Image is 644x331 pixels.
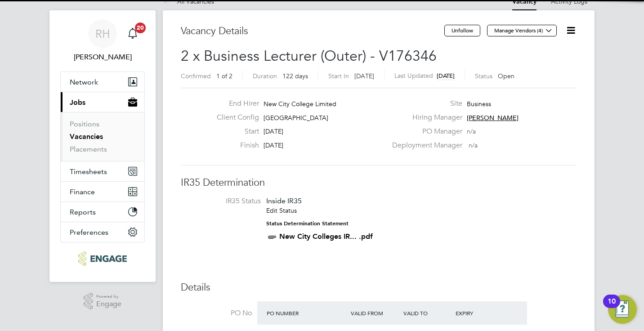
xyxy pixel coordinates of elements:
[78,251,126,266] img: ncclondon-logo-retina.png
[70,78,98,86] span: Network
[70,208,96,216] span: Reports
[210,127,259,136] label: Start
[401,305,454,321] div: Valid To
[467,127,476,135] span: n/a
[437,72,455,80] span: [DATE]
[124,19,142,48] a: 20
[354,72,374,80] span: [DATE]
[279,232,373,241] a: New City Colleges IR... .pdf
[84,293,122,310] a: Powered byEngage
[61,202,144,222] button: Reports
[190,197,261,206] label: IR35 Status
[96,300,121,308] span: Engage
[135,22,146,33] span: 20
[608,295,637,324] button: Open Resource Center, 10 new notifications
[475,72,492,80] label: Status
[444,25,480,36] button: Unfollow
[387,99,462,108] label: Site
[467,100,491,108] span: Business
[216,72,233,80] span: 1 of 2
[264,127,283,135] span: [DATE]
[70,145,107,153] a: Placements
[61,182,144,201] button: Finance
[387,141,462,150] label: Deployment Manager
[181,309,252,318] label: PO No
[394,72,433,80] label: Last Updated
[266,197,302,205] span: Inside IR35
[49,10,156,282] nav: Main navigation
[453,305,506,321] div: Expiry
[387,113,462,122] label: Hiring Manager
[349,305,401,321] div: Valid From
[61,92,144,112] button: Jobs
[60,19,145,63] a: RH[PERSON_NAME]
[387,127,462,136] label: PO Manager
[181,25,444,38] h3: Vacancy Details
[181,281,577,294] h3: Details
[328,72,349,80] label: Start In
[264,114,328,122] span: [GEOGRAPHIC_DATA]
[70,132,103,141] a: Vacancies
[70,120,99,128] a: Positions
[70,98,85,107] span: Jobs
[181,176,577,189] h3: IR35 Determination
[253,72,277,80] label: Duration
[70,167,107,176] span: Timesheets
[61,112,144,161] div: Jobs
[264,305,349,321] div: PO Number
[61,72,144,92] button: Network
[61,161,144,181] button: Timesheets
[210,141,259,150] label: Finish
[210,113,259,122] label: Client Config
[61,222,144,242] button: Preferences
[282,72,308,80] span: 122 days
[498,72,514,80] span: Open
[96,293,121,300] span: Powered by
[60,52,145,63] span: Rufena Haque
[60,251,145,266] a: Go to home page
[95,28,110,40] span: RH
[210,99,259,108] label: End Hirer
[181,72,211,80] label: Confirmed
[264,141,283,149] span: [DATE]
[266,206,297,215] a: Edit Status
[469,141,478,149] span: n/a
[264,100,336,108] span: New City College Limited
[70,188,95,196] span: Finance
[608,301,616,313] div: 10
[266,220,349,227] strong: Status Determination Statement
[467,114,519,122] span: [PERSON_NAME]
[70,228,108,237] span: Preferences
[181,47,437,65] span: 2 x Business Lecturer (Outer) - V176346
[487,25,557,36] button: Manage Vendors (4)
